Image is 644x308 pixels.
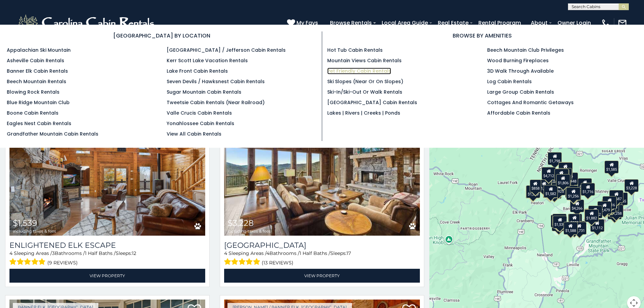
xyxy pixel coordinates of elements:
a: Cucumber Tree Lodge $3,228 including taxes & fees [224,104,420,236]
div: $1,540 [526,185,540,198]
a: Valle Crucis Cabin Rentals [167,110,232,116]
a: Log Cabin Rentals [487,78,532,85]
h3: [GEOGRAPHIC_DATA] BY LOCATION [7,31,317,40]
img: Enlightened Elk Escape [9,104,205,236]
a: Tweetsie Cabin Rentals (Near Railroad) [167,99,265,106]
a: Hot Tub Cabin Rentals [327,47,383,53]
div: $1,588 [564,221,578,234]
a: View Property [9,269,205,283]
img: mail-regular-white.png [618,18,627,28]
a: [GEOGRAPHIC_DATA] / Jefferson Cabin Rentals [167,47,286,53]
div: $1,585 [605,161,619,173]
div: $1,806 [556,174,570,187]
div: $2,687 [610,190,624,203]
div: $1,749 [543,185,557,198]
div: $3,228 [625,179,639,192]
span: 3 [52,250,55,256]
div: $1,582 [544,185,558,197]
div: $1,548 [567,188,581,200]
span: My Favs [296,19,318,27]
span: $1,539 [13,218,37,228]
span: 4 [9,250,13,256]
span: $3,228 [228,218,254,228]
span: including taxes & fees [13,229,56,233]
div: $2,416 [603,196,617,209]
a: About [527,17,551,29]
div: $858 [530,179,541,192]
span: 12 [132,250,136,256]
span: 1 Half Baths / [300,250,330,256]
div: $4,266 [570,199,585,212]
div: $1,256 [567,187,581,200]
div: $1,678 [578,178,592,191]
div: $1,539 [553,216,567,229]
a: Owner Login [554,17,594,29]
a: Browse Rentals [327,17,375,29]
a: Boone Cabin Rentals [7,110,58,116]
div: $1,346 [568,214,582,227]
a: Blue Ridge Mountain Club [7,99,70,106]
div: $1,882 [552,218,566,231]
a: Ski-in/Ski-Out or Walk Rentals [327,89,402,95]
div: $1,857 [543,185,557,198]
a: Enlightened Elk Escape [9,241,205,250]
span: 4 [224,250,227,256]
a: Asheville Cabin Rentals [7,57,64,64]
div: $1,926 [598,202,612,214]
a: Lake Front Cabin Rentals [167,68,228,74]
div: $2,077 [551,215,565,228]
span: (9 reviews) [47,258,78,267]
div: $1,882 [568,221,582,234]
a: [GEOGRAPHIC_DATA] Cabin Rentals [327,99,417,106]
span: 4 [266,250,269,256]
img: phone-regular-white.png [601,18,611,28]
a: Sugar Mountain Cabin Rentals [167,89,241,95]
div: $1,807 [558,162,573,175]
a: Yonahlossee Cabin Rentals [167,120,234,127]
a: Banner Elk Cabin Rentals [7,68,68,74]
div: $1,112 [590,219,604,232]
div: $4,712 [542,167,556,180]
div: $1,798 [548,152,562,165]
span: including taxes & fees [228,229,271,233]
a: Real Estate [434,17,472,29]
div: $1,925 [551,183,566,195]
a: Blowing Rock Rentals [7,89,59,95]
a: View All Cabin Rentals [167,131,221,137]
div: $1,256 [553,213,567,226]
a: Beech Mountain Club Privileges [487,47,564,53]
a: Cottages and Romantic Getaways [487,99,574,106]
span: (13 reviews) [262,258,293,267]
a: Eagles Nest Cabin Rentals [7,120,71,127]
div: Sleeping Areas / Bathrooms / Sleeps: [224,250,420,267]
div: $989 [569,214,580,227]
a: Grandfather Mountain Cabin Rentals [7,131,98,137]
a: Mountain Views Cabin Rentals [327,57,402,64]
a: Rental Program [475,17,524,29]
a: 3D Walk Through Available [487,68,554,74]
a: Appalachian Ski Mountain [7,47,71,53]
div: $1,731 [572,222,587,235]
div: $1,502 [588,205,602,218]
div: $2,479 [598,201,612,214]
div: $1,882 [585,209,599,222]
a: Local Area Guide [378,17,431,29]
a: Lakes | Rivers | Creeks | Ponds [327,110,400,116]
div: $1,258 [609,204,623,217]
img: Cucumber Tree Lodge [224,104,420,236]
div: $1,650 [566,185,580,198]
a: Kerr Scott Lake Vacation Rentals [167,57,248,64]
span: 17 [347,250,351,256]
img: White-1-2.png [17,13,157,33]
div: $1,787 [607,207,622,219]
a: My Favs [287,19,320,27]
a: Wood Burning Fireplaces [487,57,549,64]
div: $1,929 [558,162,573,175]
a: Enlightened Elk Escape $1,539 including taxes & fees [9,104,205,236]
a: View Property [224,269,420,283]
a: Beech Mountain Rentals [7,78,66,85]
h3: BROWSE BY AMENITIES [327,31,638,40]
div: Sleeping Areas / Bathrooms / Sleeps: [9,250,205,267]
a: [GEOGRAPHIC_DATA] [224,241,420,250]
